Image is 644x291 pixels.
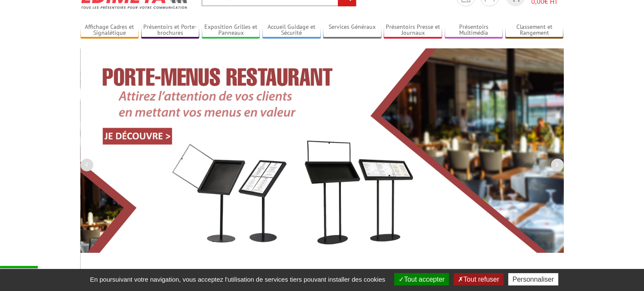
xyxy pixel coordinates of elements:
[81,23,139,37] a: Affichage Cadres et Signalétique
[86,276,390,283] span: En poursuivant votre navigation, vous acceptez l'utilisation de services tiers pouvant installer ...
[384,23,442,37] a: Présentoirs Presse et Journaux
[505,23,564,37] a: Classement et Rangement
[454,273,503,285] button: Tout refuser
[202,23,260,37] a: Exposition Grilles et Panneaux
[262,23,321,37] a: Accueil Guidage et Sécurité
[394,273,449,285] button: Tout accepter
[445,23,503,37] a: Présentoirs Multimédia
[508,273,558,285] button: Personnaliser (fenêtre modale)
[323,23,382,37] a: Services Généraux
[141,23,200,37] a: Présentoirs et Porte-brochures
